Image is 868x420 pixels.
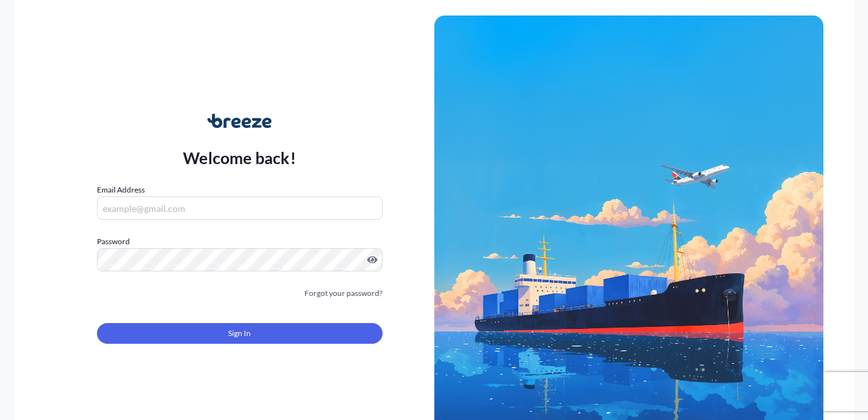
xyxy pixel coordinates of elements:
[97,235,383,248] label: Password
[97,196,383,220] input: example@gmail.com
[97,323,383,344] button: Sign In
[183,147,296,168] p: Welcome back!
[367,255,377,265] button: Show password
[97,184,145,196] label: Email Address
[228,327,251,340] span: Sign In
[304,287,383,300] a: Forgot your password?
